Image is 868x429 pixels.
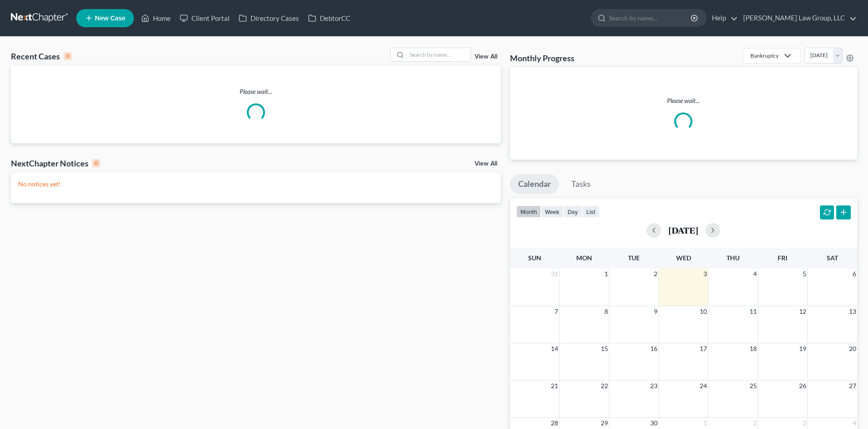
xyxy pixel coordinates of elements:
[739,10,857,26] a: [PERSON_NAME] Law Group, LLC
[798,306,807,317] span: 12
[600,380,609,391] span: 22
[550,343,559,354] span: 14
[668,225,698,235] h2: [DATE]
[609,10,692,26] input: Search by name...
[802,268,807,279] span: 5
[576,254,592,262] span: Mon
[653,268,658,279] span: 2
[699,380,708,391] span: 24
[550,380,559,391] span: 21
[550,418,559,429] span: 28
[848,380,857,391] span: 27
[653,306,658,317] span: 9
[798,380,807,391] span: 26
[603,306,609,317] span: 8
[603,268,609,279] span: 1
[234,10,304,26] a: Directory Cases
[528,254,541,262] span: Sun
[582,205,599,218] button: list
[699,343,708,354] span: 17
[550,268,559,279] span: 31
[649,380,658,391] span: 23
[64,52,72,60] div: 0
[852,268,857,279] span: 6
[749,306,758,317] span: 11
[749,380,758,391] span: 25
[848,343,857,354] span: 20
[798,343,807,354] span: 19
[649,343,658,354] span: 16
[554,306,559,317] span: 7
[752,268,758,279] span: 4
[852,418,857,429] span: 4
[702,418,708,429] span: 1
[726,254,740,262] span: Thu
[175,10,234,26] a: Client Portal
[475,54,497,60] a: View All
[676,254,691,262] span: Wed
[11,51,72,62] div: Recent Cases
[749,343,758,354] span: 18
[564,205,582,218] button: day
[517,96,850,105] p: Please wait...
[407,48,471,61] input: Search by name...
[707,10,738,26] a: Help
[649,418,658,429] span: 30
[18,180,494,189] p: No notices yet!
[702,268,708,279] span: 3
[304,10,355,26] a: DebtorCC
[778,254,787,262] span: Fri
[563,174,599,194] a: Tasks
[541,205,564,218] button: week
[628,254,640,262] span: Tue
[11,158,100,169] div: NextChapter Notices
[475,161,497,167] a: View All
[95,15,125,22] span: New Case
[137,10,175,26] a: Home
[600,343,609,354] span: 15
[752,418,758,429] span: 2
[802,418,807,429] span: 3
[516,205,541,218] button: month
[510,53,574,63] h3: Monthly Progress
[510,174,559,194] a: Calendar
[92,159,100,167] div: 0
[699,306,708,317] span: 10
[750,52,779,59] div: Bankruptcy
[11,87,501,96] p: Please wait...
[848,306,857,317] span: 13
[600,418,609,429] span: 29
[827,254,838,262] span: Sat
